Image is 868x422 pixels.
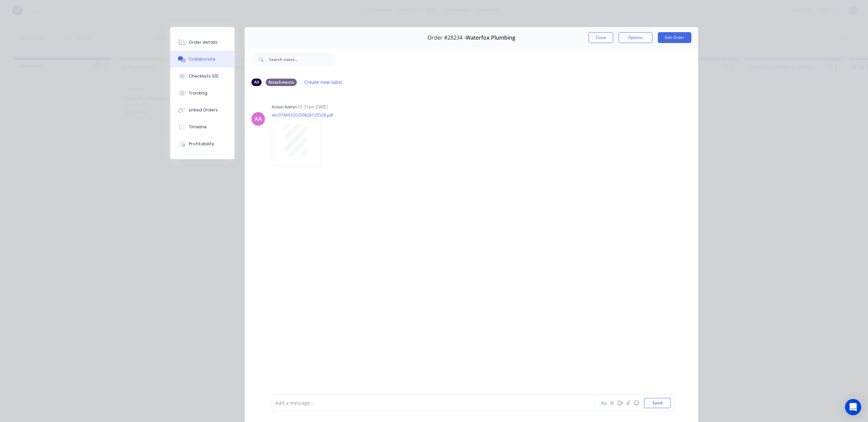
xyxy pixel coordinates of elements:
div: Tracking [189,90,207,96]
div: Attachments [266,79,297,86]
button: @ [608,399,616,407]
div: Open Intercom Messenger [845,399,861,415]
div: Checklists 0/0 [189,73,219,79]
button: ☺ [632,399,641,407]
div: All [251,79,262,86]
button: Edit Order [658,32,691,43]
button: Close [588,32,613,43]
button: Linked Orders [170,102,235,119]
div: Timeline [189,124,207,130]
button: Create new label [301,78,346,87]
button: Checklists 0/0 [170,68,235,85]
div: Order details [189,39,218,45]
button: Order details [170,34,235,51]
div: Action Admin [272,104,297,110]
button: Timeline [170,119,235,135]
button: Send [644,398,671,408]
button: Aa [600,399,608,407]
div: 01:37pm [DATE] [298,104,328,110]
div: Profitability [189,141,214,147]
div: AA [254,115,262,123]
div: Linked Orders [189,107,218,113]
div: Collaborate [189,56,216,62]
button: Collaborate [170,51,235,68]
button: Profitability [170,135,235,152]
span: Waterfox Plumbing [466,35,515,41]
p: doc07406320250828125528.pdf [272,112,333,118]
input: Search notes... [269,52,336,66]
button: Tracking [170,85,235,102]
span: Order #28234 - [427,35,466,41]
button: Options [619,32,652,43]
